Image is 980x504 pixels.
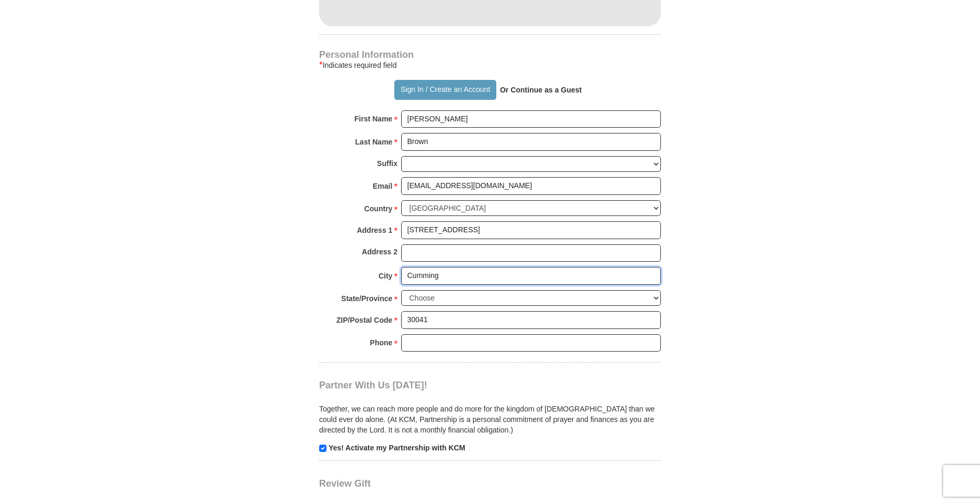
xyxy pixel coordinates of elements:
[364,201,393,216] strong: Country
[357,223,393,238] strong: Address 1
[377,156,397,171] strong: Suffix
[341,291,392,306] strong: State/Province
[319,50,661,59] h4: Personal Information
[329,444,465,452] strong: Yes! Activate my Partnership with KCM
[373,179,392,193] strong: Email
[319,380,427,390] span: Partner With Us [DATE]!
[319,59,661,71] div: Indicates required field
[319,478,371,489] span: Review Gift
[370,335,393,350] strong: Phone
[336,313,393,327] strong: ZIP/Postal Code
[362,244,397,259] strong: Address 2
[394,80,496,100] button: Sign In / Create an Account
[354,111,392,126] strong: First Name
[319,404,661,435] p: Together, we can reach more people and do more for the kingdom of [DEMOGRAPHIC_DATA] than we coul...
[379,269,392,283] strong: City
[355,135,393,149] strong: Last Name
[500,86,582,94] strong: Or Continue as a Guest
